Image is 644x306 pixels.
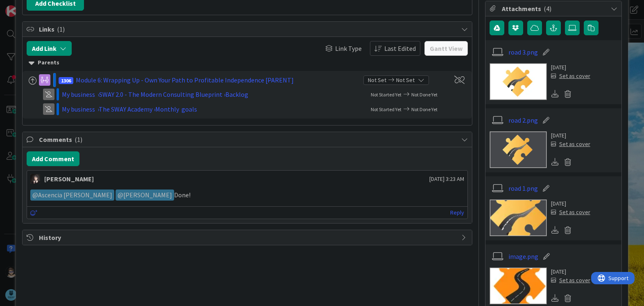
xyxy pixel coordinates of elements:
[335,43,362,53] span: Link Type
[551,89,560,99] div: Download
[44,174,94,184] div: [PERSON_NAME]
[30,174,40,184] img: BN
[508,115,538,125] a: road 2.png
[551,199,590,208] div: [DATE]
[551,293,560,304] div: Download
[450,208,464,218] a: Reply
[59,77,73,84] span: 1306
[551,72,590,80] div: Set as cover
[371,106,401,112] span: Not Started Yet
[424,41,468,56] button: Gantt View
[429,175,464,183] span: [DATE] 3:23 AM
[551,157,560,167] div: Download
[411,106,438,112] span: Not Done Yet
[27,151,79,166] button: Add Comment
[551,267,590,276] div: [DATE]
[508,251,538,261] a: image.png
[39,233,457,242] span: History
[75,135,82,144] span: ( 1 )
[118,191,172,199] span: [PERSON_NAME]
[551,208,590,217] div: Set as cover
[551,63,590,72] div: [DATE]
[62,89,275,99] div: My business › SWAY 2.0 - The Modern Consulting Blueprint › Backlog
[396,76,415,84] span: Not Set
[27,41,72,56] button: Add Link
[32,191,112,199] span: Ascencia [PERSON_NAME]
[32,191,38,199] span: @
[57,25,65,33] span: ( 1 )
[62,104,275,114] div: My business › The SWAY Academy › Monthly goals
[371,91,401,98] span: Not Started Yet
[30,190,464,201] p: Done!
[551,276,590,285] div: Set as cover
[551,131,590,140] div: [DATE]
[544,5,551,13] span: ( 4 )
[76,75,294,85] div: Module 6: Wrapping Up - Own Your Path to Profitable Independence [PARENT]
[39,24,457,34] span: Links
[508,47,538,57] a: road 3.png
[118,191,123,199] span: @
[29,58,465,67] div: Parents
[411,91,438,98] span: Not Done Yet
[551,225,560,235] div: Download
[551,140,590,148] div: Set as cover
[370,41,420,56] button: Last Edited
[508,183,538,193] a: road 1.png
[39,135,457,144] span: Comments
[368,76,386,84] span: Not Set
[17,1,37,11] span: Support
[502,4,607,14] span: Attachments
[384,43,416,53] span: Last Edited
